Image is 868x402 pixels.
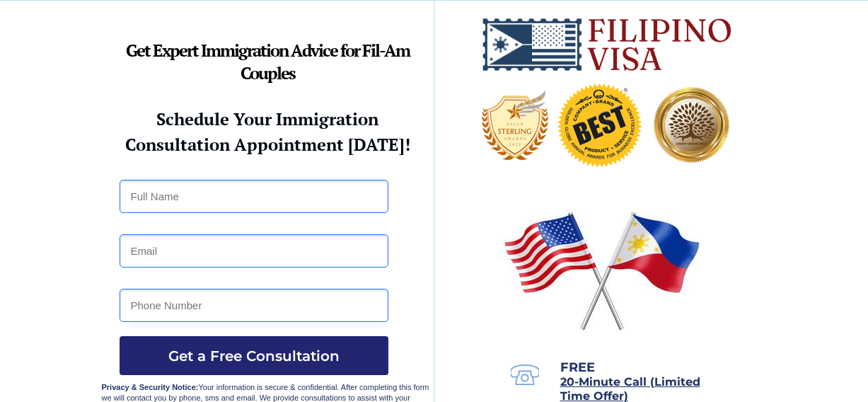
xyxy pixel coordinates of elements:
[102,383,199,391] strong: Privacy & Security Notice:
[560,360,595,375] span: FREE
[560,377,700,402] a: 20-Minute Call (Limited Time Offer)
[156,108,378,130] strong: Schedule Your Immigration
[126,39,410,84] strong: Get Expert Immigration Advice for Fil-Am Couples
[120,234,388,268] input: Email
[120,289,388,322] input: Phone Number
[125,133,410,156] strong: Consultation Appointment [DATE]!
[120,336,388,375] button: Get a Free Consultation
[120,180,388,213] input: Full Name
[120,348,388,364] span: Get a Free Consultation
